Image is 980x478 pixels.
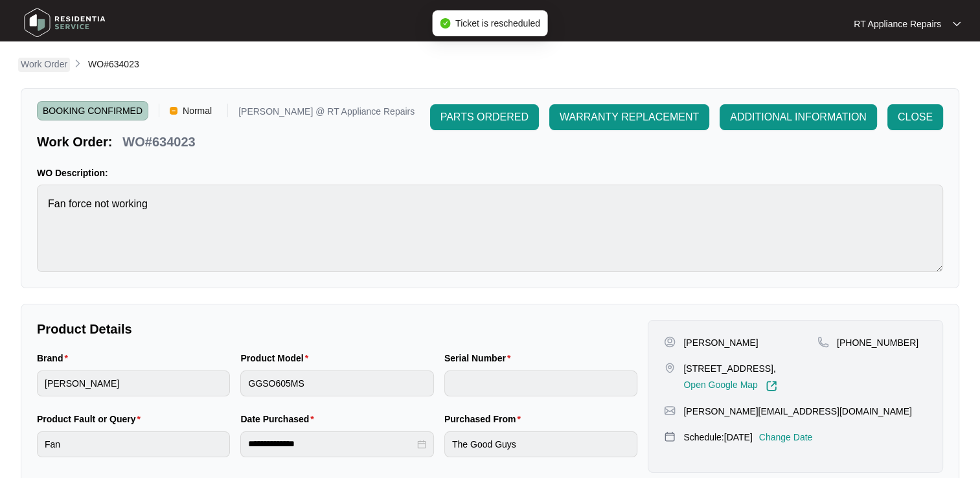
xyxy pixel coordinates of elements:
[683,380,777,392] a: Open Google Map
[720,104,877,130] button: ADDITIONAL INFORMATION
[122,133,195,151] p: WO#634023
[440,18,450,28] span: check-circle
[664,362,676,374] img: map-pin
[37,413,146,426] label: Product Fault or Query
[177,101,217,120] span: Normal
[817,336,829,348] img: map-pin
[248,437,414,451] input: Date Purchased
[664,405,676,416] img: map-pin
[37,166,943,179] p: WO Description:
[683,362,777,375] p: [STREET_ADDRESS],
[37,352,73,365] label: Brand
[664,431,676,442] img: map-pin
[19,3,110,42] img: residentia service logo
[21,58,67,71] p: Work Order
[730,109,867,125] span: ADDITIONAL INFORMATION
[238,107,415,120] p: [PERSON_NAME] @ RT Appliance Repairs
[240,352,313,365] label: Product Model
[37,320,637,338] p: Product Details
[683,405,911,418] p: [PERSON_NAME][EMAIL_ADDRESS][DOMAIN_NAME]
[37,101,148,120] span: BOOKING CONFIRMED
[73,58,83,69] img: chevron-right
[37,431,230,457] input: Product Fault or Query
[854,17,941,30] p: RT Appliance Repairs
[887,104,943,130] button: CLOSE
[560,109,699,125] span: WARRANTY REPLACEMENT
[444,352,516,365] label: Serial Number
[430,104,539,130] button: PARTS ORDERED
[759,431,813,444] p: Change Date
[898,109,933,125] span: CLOSE
[88,59,139,69] span: WO#634023
[170,107,177,115] img: Vercel Logo
[37,133,112,151] p: Work Order:
[440,109,529,125] span: PARTS ORDERED
[18,58,70,72] a: Work Order
[664,336,676,348] img: user-pin
[837,336,918,349] p: [PHONE_NUMBER]
[240,413,319,426] label: Date Purchased
[240,370,433,396] input: Product Model
[683,431,752,444] p: Schedule: [DATE]
[444,370,637,396] input: Serial Number
[953,21,961,27] img: dropdown arrow
[549,104,709,130] button: WARRANTY REPLACEMENT
[37,185,943,272] textarea: Fan force not working
[766,380,777,392] img: Link-External
[444,413,526,426] label: Purchased From
[444,431,637,457] input: Purchased From
[37,370,230,396] input: Brand
[455,18,540,28] span: Ticket is rescheduled
[683,336,758,349] p: [PERSON_NAME]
